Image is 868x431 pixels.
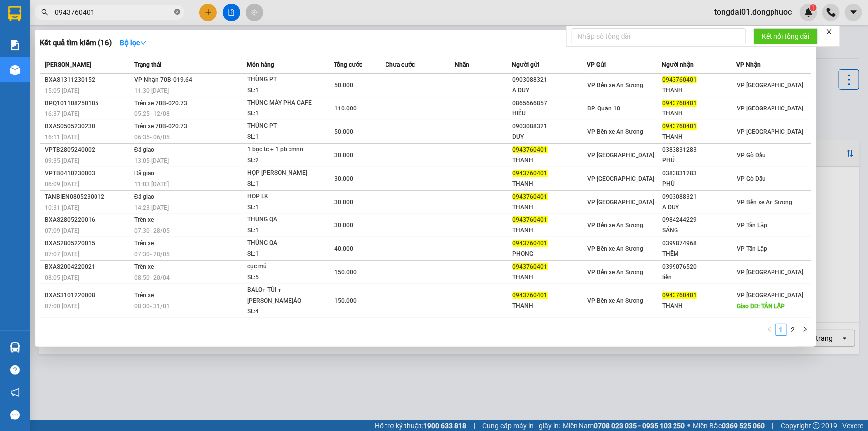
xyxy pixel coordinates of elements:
input: Tìm tên, số ĐT hoặc mã đơn [55,7,172,18]
span: 07:07 [DATE] [45,251,79,258]
span: 08:30 - 31/01 [134,303,170,310]
span: 50.000 [335,128,354,135]
div: BXAS1311230152 [45,75,131,85]
a: 1 [776,324,787,335]
div: THÙNG PT [247,74,322,85]
span: 10:31 [DATE] [45,204,79,211]
span: Nhãn [455,61,469,68]
div: BXAS0505230230 [45,121,131,132]
span: 16:37 [DATE] [45,110,79,117]
span: 150.000 [335,297,357,304]
div: THANH [513,272,586,283]
span: Kết nối tổng đài [762,31,810,42]
span: VP [GEOGRAPHIC_DATA] [737,269,803,276]
span: 07:30 - 28/05 [134,227,170,234]
div: THANH [513,225,586,236]
span: 08:05 [DATE] [45,274,79,281]
span: Người nhận [662,61,694,68]
span: VP [GEOGRAPHIC_DATA] [737,128,803,135]
span: 30.000 [335,199,354,206]
div: BXAS2805220016 [45,215,131,225]
div: THANH [662,108,736,119]
span: Giao DĐ: TÂN LẬP [737,303,785,310]
span: Trên xe [134,263,154,270]
span: 0943760401 [662,76,697,83]
div: 0383831283 [662,145,736,155]
div: cục mủ [247,261,322,272]
span: 09:35 [DATE] [45,157,79,164]
input: Nhập số tổng đài [572,28,746,44]
span: Món hàng [247,61,274,68]
span: VP [GEOGRAPHIC_DATA] [587,152,654,159]
span: 150.000 [335,269,357,276]
span: 07:00 [DATE] [45,303,79,310]
span: Trên xe 70B-020.73 [134,100,187,107]
span: 08:50 - 20/04 [134,274,170,281]
span: VP Bến xe An Sương [587,269,643,276]
div: PHONG [513,249,586,259]
span: 07:30 - 28/05 [134,251,170,258]
span: BP. Quận 10 [587,105,620,112]
div: liền [662,272,736,283]
div: THÙNG QA [247,238,322,249]
div: SL: 1 [247,225,322,236]
div: THÙNG MÁY PHA CAFE [247,98,322,108]
button: right [799,324,811,336]
span: 40.000 [335,245,354,252]
li: 1 [775,324,787,336]
span: VP [GEOGRAPHIC_DATA] [737,292,803,299]
div: THANH [662,132,736,142]
span: 50.000 [335,82,354,89]
span: right [802,326,808,332]
span: 11:03 [DATE] [134,181,169,188]
div: 0865666857 [513,98,586,108]
span: VP Tân Lập [737,245,767,252]
div: A DUY [662,202,736,213]
span: VP [GEOGRAPHIC_DATA] [737,105,803,112]
span: 0943760401 [513,240,548,247]
img: warehouse-icon [10,65,20,75]
div: THANH [513,179,586,189]
span: VP Bến xe An Sương [587,245,643,252]
div: BXAS2805220015 [45,238,131,249]
span: 06:09 [DATE] [45,181,79,188]
span: Trên xe 70B-020.73 [134,123,187,130]
div: SL: 1 [247,85,322,96]
div: BXAS3101220008 [45,290,131,301]
span: 0943760401 [662,292,697,299]
span: message [10,410,20,420]
div: SL: 1 [247,132,322,143]
span: 0943760401 [662,100,697,107]
div: THANH [662,85,736,96]
div: A DUY [513,85,586,96]
div: HỌP LK [247,191,322,202]
span: Trạng thái [134,61,161,68]
span: 15:05 [DATE] [45,87,79,94]
span: VP Bến xe An Sương [587,82,643,89]
span: 0943760401 [513,292,548,299]
span: 30.000 [335,152,354,159]
span: 07:09 [DATE] [45,227,79,234]
span: Trên xe [134,216,154,223]
div: VPTB2805240002 [45,145,131,155]
span: 11:30 [DATE] [134,87,169,94]
span: VP Tân Lập [737,222,767,229]
div: SL: 1 [247,249,322,260]
div: THÙNG PT [247,121,322,132]
span: 30.000 [335,175,354,182]
div: THÙNG QA [247,215,322,225]
div: 0399874968 [662,238,736,249]
div: SL: 1 [247,202,322,213]
button: left [764,324,775,336]
span: Trên xe [134,240,154,247]
span: VP Gò Dầu [737,152,766,159]
span: 05:25 - 12/08 [134,110,170,117]
span: 16:11 [DATE] [45,134,79,141]
span: 0943760401 [513,170,548,177]
span: VP Bến xe An Sương [587,297,643,304]
button: Kết nối tổng đài [754,28,818,44]
div: VPTB0410230003 [45,168,131,179]
span: VP Bến xe An Sương [737,199,792,206]
span: question-circle [10,365,20,375]
span: Đã giao [134,193,155,200]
